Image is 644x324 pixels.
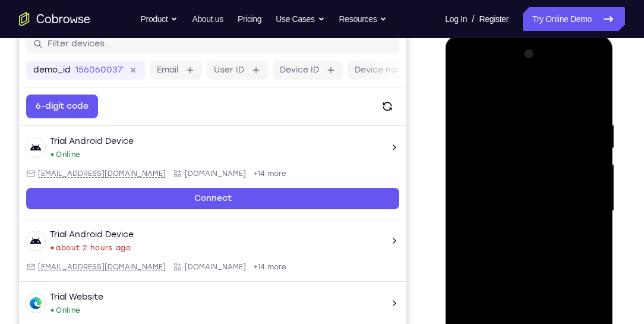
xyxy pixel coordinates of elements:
[195,71,225,83] label: User ID
[138,71,159,83] label: Email
[445,7,467,31] a: Log In
[7,194,380,216] a: Connect
[19,175,147,185] span: android@example.com
[356,101,380,125] button: Refresh
[7,269,147,278] div: Email
[166,175,227,185] span: Cobrowse.io
[37,250,112,259] time: Wed Aug 27 2025 15:27:02 GMT+0300 (Eastern European Summer Time)
[31,235,115,247] div: Trial Android Device
[31,298,84,310] div: Trial Website
[276,7,324,31] button: Use Cases
[7,175,147,185] div: Email
[29,45,373,56] input: Filter devices...
[472,12,474,26] span: /
[339,7,387,31] button: Resources
[479,7,509,31] a: Register
[154,175,227,185] div: App
[29,7,93,26] h1: Connect
[192,7,223,31] a: About us
[166,269,227,278] span: Cobrowse.io
[14,71,52,83] label: demo_id
[234,269,267,278] span: +14 more
[19,269,147,278] span: android@example.com
[32,253,34,256] div: Last seen
[523,7,625,31] a: Try Online Demo
[336,71,390,83] label: Device name
[31,142,115,154] div: Trial Android Device
[32,160,34,162] div: New devices found.
[31,312,62,322] div: Online
[32,316,34,318] div: New devices found.
[31,156,62,166] div: Online
[261,71,300,83] label: Device ID
[7,101,79,125] button: 6-digit code
[141,7,178,31] button: Product
[154,269,227,278] div: App
[234,175,267,185] span: +14 more
[19,12,90,26] a: Go to the home page
[238,7,261,31] a: Pricing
